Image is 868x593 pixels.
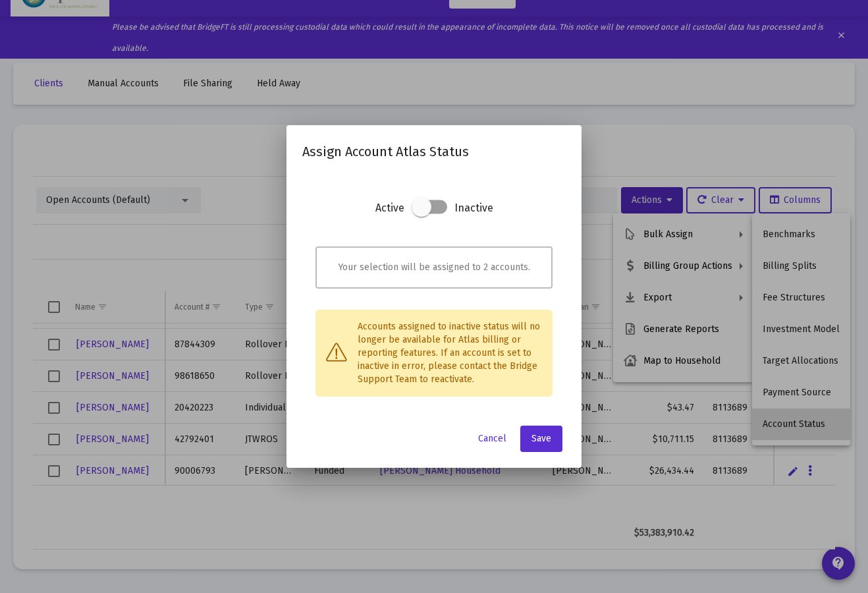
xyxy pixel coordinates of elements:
[315,310,553,397] div: Accounts assigned to inactive status will no longer be available for Atlas billing or reporting f...
[454,199,493,228] h3: Inactive
[478,433,506,444] span: Cancel
[520,426,562,452] button: Save
[315,246,553,289] div: Your selection will be assigned to 2 accounts.
[375,199,404,228] h3: Active
[302,141,566,162] h2: Assign Account Atlas Status
[531,433,551,444] span: Save
[468,426,517,452] button: Cancel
